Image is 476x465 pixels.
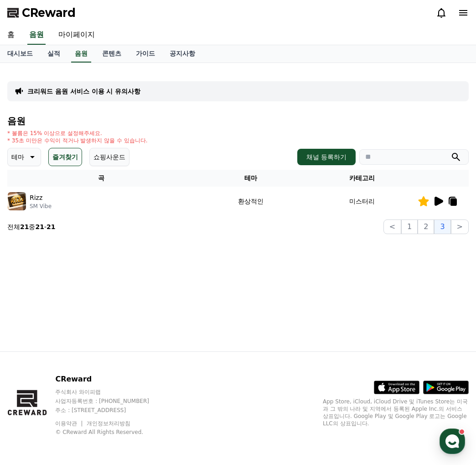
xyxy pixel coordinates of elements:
[89,148,129,166] button: 쇼핑사운드
[30,193,42,203] p: Rizz
[306,170,418,187] th: 카테고리
[306,187,418,216] td: 미스터리
[3,289,60,312] a: 홈
[323,398,469,427] p: App Store, iCloud, iCloud Drive 및 iTunes Store는 미국과 그 밖의 나라 및 지역에서 등록된 Apple Inc.의 서비스 상표입니다. Goo...
[162,45,202,63] a: 공지사항
[20,223,29,230] strong: 21
[51,26,102,45] a: 마이페이지
[118,289,175,312] a: 설정
[7,148,41,166] button: 테마
[11,151,24,163] p: 테마
[7,5,76,20] a: CReward
[83,303,94,311] span: 대화
[55,388,166,396] p: 주식회사 와이피랩
[297,149,356,165] button: 채널 등록하기
[55,397,166,405] p: 사업자등록번호 : [PHONE_NUMBER]
[55,420,84,427] a: 이용약관
[47,223,55,230] strong: 21
[95,45,129,63] a: 콘텐츠
[8,192,26,210] img: music
[434,219,450,234] button: 3
[27,87,140,96] a: 크리워드 음원 서비스 이용 시 유의사항
[87,420,130,427] a: 개인정보처리방침
[27,26,46,45] a: 음원
[55,407,166,414] p: 주소 : [STREET_ADDRESS]
[195,170,306,187] th: 테마
[7,116,469,126] h4: 음원
[7,137,148,144] p: * 35초 미만은 수익이 적거나 발생하지 않을 수 있습니다.
[55,428,166,436] p: © CReward All Rights Reserved.
[141,303,152,310] span: 설정
[71,45,91,63] a: 음원
[35,223,44,230] strong: 21
[48,148,82,166] button: 즐겨찾기
[195,187,306,216] td: 환상적인
[7,130,148,137] p: * 볼륨은 15% 이상으로 설정해주세요.
[383,219,401,234] button: <
[29,303,34,310] span: 홈
[7,170,195,187] th: 곡
[451,219,469,234] button: >
[418,219,434,234] button: 2
[60,289,118,312] a: 대화
[401,219,418,234] button: 1
[40,45,67,63] a: 실적
[30,203,52,210] p: SM Vibe
[129,45,162,63] a: 가이드
[55,374,166,385] p: CReward
[22,5,76,20] span: CReward
[7,222,56,231] p: 전체 중 -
